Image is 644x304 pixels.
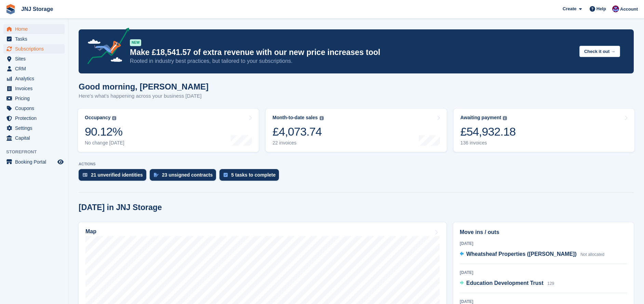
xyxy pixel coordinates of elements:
[15,74,56,83] span: Analytics
[596,5,606,12] span: Help
[460,279,554,288] a: Education Development Trust 129
[150,169,220,184] a: 23 unsigned contracts
[6,149,68,155] span: Storefront
[612,5,619,12] img: Jonathan Scrase
[79,203,162,212] h2: [DATE] in JNJ Storage
[272,125,323,139] div: £4,073.74
[15,103,56,113] span: Coupons
[219,169,282,184] a: 5 tasks to complete
[3,64,65,73] a: menu
[580,252,604,257] span: Not allocated
[15,44,56,54] span: Subscriptions
[82,28,130,67] img: price-adjustments-announcement-icon-8257ccfd72463d97f412b2fc003d46551f7dbcb40ab6d574587a9cd5c0d94...
[579,46,620,57] button: Check it out →
[3,44,65,54] a: menu
[15,133,56,143] span: Capital
[5,4,16,14] img: stora-icon-8386f47178a22dfd0bd8f6a31ec36ba5ce8667c1dd55bd0f319d3a0aa187defe.svg
[3,24,65,34] a: menu
[231,172,276,178] div: 5 tasks to complete
[3,84,65,93] a: menu
[3,133,65,143] a: menu
[460,228,627,236] h2: Move ins / outs
[460,140,516,146] div: 136 invoices
[547,281,554,286] span: 129
[3,94,65,103] a: menu
[3,74,65,83] a: menu
[460,270,627,276] div: [DATE]
[3,34,65,44] a: menu
[15,157,56,167] span: Booking Portal
[466,251,577,257] span: Wheatsheaf Properties ([PERSON_NAME])
[15,123,56,133] span: Settings
[91,172,143,178] div: 21 unverified identities
[3,103,65,113] a: menu
[79,92,209,100] p: Here's what's happening across your business [DATE]
[3,54,65,64] a: menu
[3,113,65,123] a: menu
[130,47,574,57] p: Make £18,541.57 of extra revenue with our new price increases tool
[15,34,56,44] span: Tasks
[460,250,604,259] a: Wheatsheaf Properties ([PERSON_NAME]) Not allocated
[454,109,634,152] a: Awaiting payment £54,932.18 136 invoices
[18,3,56,15] a: JNJ Storage
[503,116,507,120] img: icon-info-grey-7440780725fd019a000dd9b08b2336e03edf1995a4989e88bcd33f0948082b44.svg
[15,24,56,34] span: Home
[266,109,446,152] a: Month-to-date sales £4,073.74 22 invoices
[79,82,209,91] h1: Good morning, [PERSON_NAME]
[112,116,116,120] img: icon-info-grey-7440780725fd019a000dd9b08b2336e03edf1995a4989e88bcd33f0948082b44.svg
[85,140,124,146] div: No change [DATE]
[15,94,56,103] span: Pricing
[56,158,65,166] a: Preview store
[130,39,141,46] div: NEW
[460,125,516,139] div: £54,932.18
[15,64,56,73] span: CRM
[460,240,627,247] div: [DATE]
[85,125,124,139] div: 90.12%
[460,115,501,121] div: Awaiting payment
[3,157,65,167] a: menu
[85,115,110,121] div: Occupancy
[3,123,65,133] a: menu
[15,54,56,64] span: Sites
[83,173,88,177] img: verify_identity-adf6edd0f0f0b5bbfe63781bf79b02c33cf7c696d77639b501bdc392416b5a36.svg
[130,57,574,65] p: Rooted in industry best practices, but tailored to your subscriptions.
[15,113,56,123] span: Protection
[272,140,323,146] div: 22 invoices
[154,173,159,177] img: contract_signature_icon-13c848040528278c33f63329250d36e43548de30e8caae1d1a13099fd9432cc5.svg
[466,280,544,286] span: Education Development Trust
[563,5,576,12] span: Create
[85,229,96,235] h2: Map
[78,109,259,152] a: Occupancy 90.12% No change [DATE]
[79,162,634,166] p: ACTIONS
[272,115,318,121] div: Month-to-date sales
[15,84,56,93] span: Invoices
[162,172,213,178] div: 23 unsigned contracts
[320,116,324,120] img: icon-info-grey-7440780725fd019a000dd9b08b2336e03edf1995a4989e88bcd33f0948082b44.svg
[224,173,228,177] img: task-75834270c22a3079a89374b754ae025e5fb1db73e45f91037f5363f120a921f8.svg
[620,6,638,13] span: Account
[79,169,150,184] a: 21 unverified identities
